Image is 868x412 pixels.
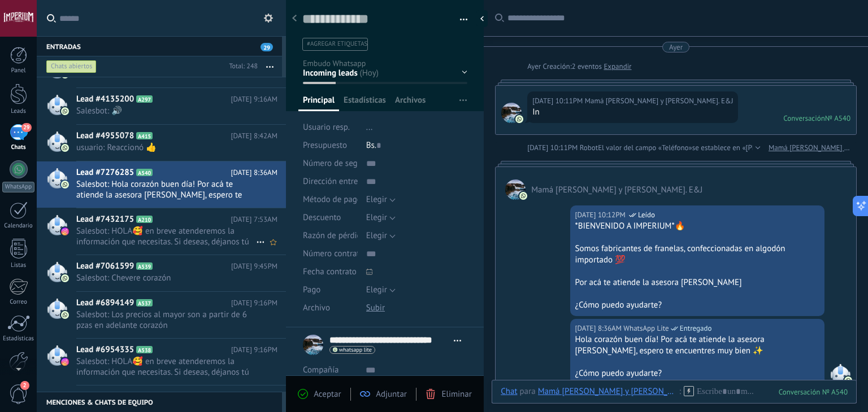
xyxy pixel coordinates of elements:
span: 29 [261,43,273,51]
span: Elegir [366,194,387,205]
span: Elegir [366,284,387,295]
div: Mamá de Estefania y Jonás. E&J [538,386,679,396]
span: Elegir [366,212,387,223]
div: Usuario resp. [303,119,358,137]
span: 29 [21,123,31,132]
div: Leads [2,108,35,115]
span: Salesbot: HOLA🥰 en breve atenderemos la información que necesitas. Si deseas, déjanos tú número d... [76,356,256,378]
span: [DATE] 8:36AM [231,167,277,178]
img: instagram.svg [61,227,69,235]
div: Listas [2,262,35,269]
div: Descuento [303,209,358,227]
span: [DATE] 7:53AM [231,214,277,225]
span: Razón de pérdida [303,231,366,240]
span: Lead #7432175 [76,214,134,225]
div: Dirección entrega [303,173,358,191]
span: Salesbot: HOLA🥰 en breve atenderemos la información que necesitas. Si deseas, déjanos tú número d... [76,226,256,247]
span: Mamá de Estefania y Jonás. E&J [531,185,702,195]
span: A538 [136,346,153,353]
span: Entregado [680,323,712,334]
span: Número de seguimiento [303,159,390,168]
img: instagram.svg [61,358,69,366]
a: Lead #7061599 A539 [DATE] 9:45PM Salesbot: Chevere corazón [37,255,286,291]
img: com.amocrm.amocrmwa.svg [61,144,69,152]
span: A540 [136,169,153,176]
button: Elegir [366,281,396,299]
div: № A540 [825,113,850,123]
div: Por acá te atiende la asesora [PERSON_NAME] [575,277,819,288]
div: [DATE] 10:11PM [532,95,584,107]
div: Estadísticas [2,335,35,343]
span: Adjuntar [376,389,407,400]
div: Somos fabricantes de franelas, confeccionadas en algodón importado 💯 [575,243,819,266]
span: Descuento [303,213,341,222]
img: com.amocrm.amocrmwa.svg [61,181,69,189]
span: Archivos [395,95,426,111]
span: whatsapp lite [339,347,372,353]
div: Hola corazón buen día! Por acá te atiende la asesora [PERSON_NAME], espero te encuentres muy bien ✨ [575,334,819,357]
span: [DATE] 9:15PM [231,391,277,402]
div: [DATE] 8:36AM [575,323,624,334]
span: Mamá de Estefania y Jonás. E&J [501,103,522,123]
span: A539 [136,262,153,270]
span: usuario: Reaccionó 👍 [76,142,256,153]
img: com.amocrm.amocrmwa.svg [61,311,69,319]
span: A415 [136,132,153,139]
a: Lead #7276285 A540 [DATE] 8:36AM Salesbot: Hola corazón buen día! Por acá te atiende la asesora [... [37,161,286,208]
span: Principal [303,95,335,111]
div: Método de pago [303,191,358,209]
span: Número contrato [303,249,364,258]
div: Pago [303,281,358,299]
span: Lead #6954335 [76,344,134,356]
a: Lead #6954335 A538 [DATE] 9:16PM Salesbot: HOLA🥰 en breve atenderemos la información que necesita... [37,339,286,385]
span: Salesbot: 🔊 [76,106,256,116]
div: Menciones & Chats de equipo [37,392,282,412]
button: Elegir [366,209,396,227]
div: [DATE] 10:11PM [527,142,579,154]
div: In [532,107,733,118]
div: Creación: [527,61,631,72]
div: [DATE] 10:12PM [575,209,627,221]
span: Dirección entrega [303,177,367,186]
span: Estadísticas [344,95,386,111]
span: se establece en «[PHONE_NUMBER]» [692,142,808,154]
a: Mamá [PERSON_NAME] y [PERSON_NAME]. E&J [769,142,850,154]
div: 540 [779,387,848,397]
span: Salesbot: Chevere corazón [76,273,256,283]
span: Elegir [366,230,387,241]
span: A297 [136,95,153,103]
div: Ayer [527,61,542,72]
img: com.amocrm.amocrmwa.svg [515,115,523,123]
span: [DATE] 8:42AM [231,130,277,142]
div: Razón de pérdida [303,227,358,245]
div: Ayer [669,42,683,52]
span: ... [366,122,373,133]
div: Calendario [2,222,35,230]
span: [DATE] 9:16PM [231,297,277,309]
span: Robot [580,143,598,152]
span: [DATE] 9:16PM [231,344,277,356]
button: Elegir [366,227,396,245]
span: A210 [136,216,153,223]
span: Eliminar [441,389,471,400]
span: Aceptar [314,389,341,400]
span: Lead #7061599 [76,261,134,272]
span: 2 [20,381,29,390]
span: Lead #7276285 [76,167,134,178]
a: Expandir [604,61,631,72]
a: Lead #4955078 A415 [DATE] 8:42AM usuario: Reaccionó 👍 [37,125,286,161]
a: Lead #4135200 A297 [DATE] 9:16AM Salesbot: 🔊 [37,88,286,124]
span: Presupuesto [303,140,347,151]
div: Fecha contrato [303,263,358,281]
button: Más [258,56,282,77]
div: Chats abiertos [46,60,97,73]
div: Entradas [37,36,282,56]
span: 2 eventos [571,61,601,72]
div: Panel [2,67,35,74]
span: El valor del campo «Teléfono» [598,142,692,154]
div: ¿Cómo puedo ayudarte? [575,300,819,311]
span: #agregar etiquetas [307,40,367,48]
span: Lead #6894149 [76,297,134,309]
div: ¿Cómo puedo ayudarte? [575,368,819,379]
img: com.amocrm.amocrmwa.svg [844,376,852,384]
